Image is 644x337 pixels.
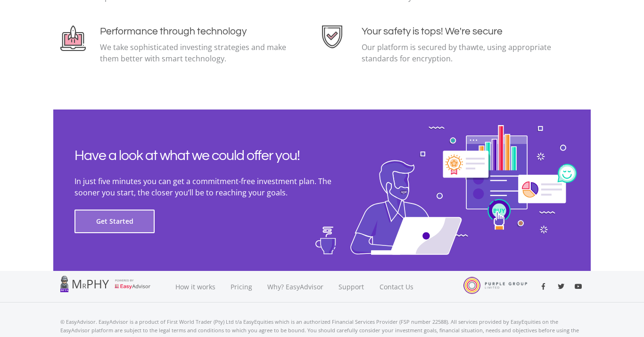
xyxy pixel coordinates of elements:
a: Contact Us [372,271,422,303]
button: Get Started [74,210,155,233]
h4: Your safety is tops! We're secure [362,25,553,37]
a: Support [331,271,372,303]
a: Why? EasyAdvisor [260,271,331,303]
a: How it works [168,271,223,303]
h4: Performance through technology [100,25,292,37]
h2: Have a look at what we could offer you! [74,147,357,164]
p: We take sophisticated investing strategies and make them better with smart technology. [100,42,292,64]
p: In just five minutes you can get a commitment-free investment plan. The sooner you start, the clo... [74,176,357,198]
p: Our platform is secured by thawte, using appropriate standards for encryption. [362,42,553,64]
a: Pricing [223,271,260,303]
